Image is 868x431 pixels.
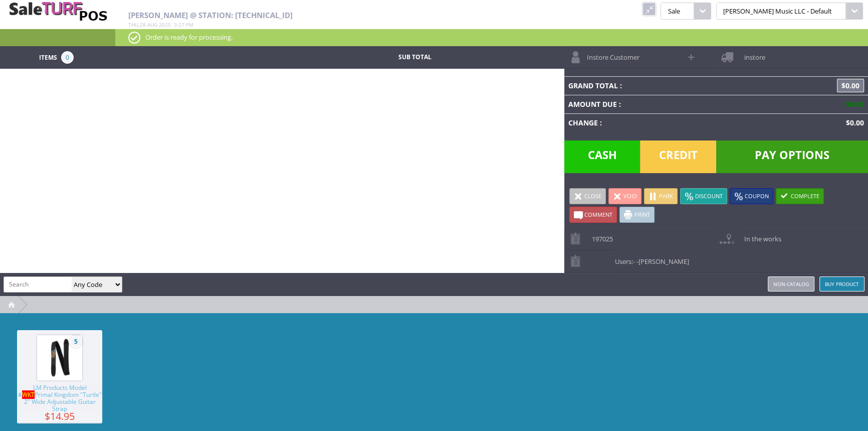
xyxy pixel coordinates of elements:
[61,51,74,64] span: 0
[644,188,678,204] a: Park
[680,188,727,204] a: Discount
[128,11,562,20] h2: [PERSON_NAME] @ Station: [TECHNICAL_ID]
[564,95,753,113] td: Amount Due :
[587,228,613,243] span: 197025
[159,21,171,28] span: 2025
[610,250,689,266] span: Users:
[636,257,689,266] span: -[PERSON_NAME]
[17,384,102,412] span: LM Products Model # Primal Kingdom "Turtle" 2" Wide Adjustable Guitar Strap
[564,140,640,173] span: Cash
[140,21,146,28] span: 28
[776,188,824,204] a: Complete
[619,207,655,223] a: Print
[564,76,753,95] td: Grand Total :
[569,188,606,204] a: Close
[128,21,193,28] span: , :
[186,21,193,28] span: pm
[174,21,177,28] span: 3
[716,140,868,173] span: Pay Options
[70,335,82,348] span: 5
[633,257,635,266] span: -
[739,228,781,243] span: In the works
[564,113,753,132] td: Change :
[17,412,102,420] span: $14.95
[582,46,639,62] span: Instore Customer
[842,118,864,127] span: $0.00
[608,188,641,204] a: Void
[730,188,773,204] a: Coupon
[661,3,694,20] span: Sale
[128,32,855,43] p: Order is ready for processing.
[739,46,765,62] span: instore
[716,3,846,20] span: [PERSON_NAME] Music LLC - Default
[39,51,57,62] span: Items
[147,21,157,28] span: Aug
[4,277,72,292] input: Search
[837,79,864,92] span: $0.00
[842,99,864,109] span: $0.00
[640,140,716,173] span: Credit
[178,21,184,28] span: 27
[768,276,814,292] a: Non-catalog
[584,211,612,218] span: Comment
[338,51,491,64] td: Sub Total
[22,390,35,399] span: WKT
[128,21,138,28] span: Thu
[819,276,864,292] a: Buy Product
